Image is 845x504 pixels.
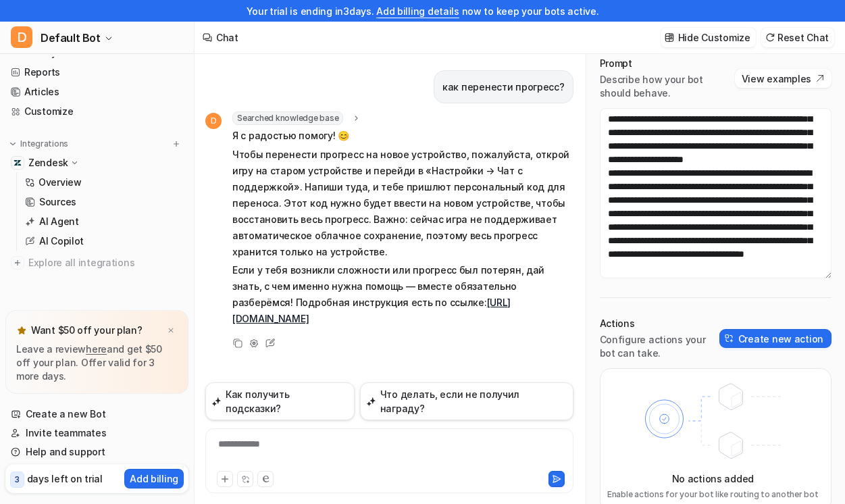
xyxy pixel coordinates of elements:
img: Zendesk [14,159,22,167]
img: customize [665,32,674,43]
p: Overview [39,176,82,189]
a: Overview [20,173,188,192]
button: Hide Customize [661,28,756,47]
button: Integrations [5,137,72,151]
img: expand menu [8,139,18,149]
a: Articles [5,82,188,101]
a: here [86,343,107,355]
p: Integrations [20,138,68,149]
p: Sources [39,195,76,209]
a: Explore all integrations [5,253,188,272]
a: Create a new Bot [5,405,188,424]
a: Help and support [5,443,188,461]
a: Reports [5,63,188,82]
span: D [11,26,32,48]
p: AI Copilot [39,234,84,248]
a: Sources [20,193,188,211]
p: Hide Customize [678,30,750,45]
a: Invite teammates [5,424,188,443]
p: Enable actions for your bot like routing to another bot [607,488,819,501]
img: x [167,326,175,335]
p: days left on trial [27,472,103,486]
p: Want $50 off your plan? [31,324,143,337]
span: D [205,113,222,129]
a: Customize [5,102,188,121]
p: Leave a review and get $50 off your plan. Offer valid for 3 more days. [16,343,178,383]
a: AI Copilot [20,232,188,251]
button: Reset Chat [761,28,834,47]
div: Chat [216,30,238,45]
img: create-action-icon.svg [725,334,734,343]
p: Чтобы перенести прогресс на новое устройство, пожалуйста, открой игру на старом устройстве и пере... [232,147,573,260]
a: AI Agent [20,212,188,231]
p: Actions [600,317,719,330]
button: Create new action [719,329,831,348]
button: Как получить подсказки? [205,382,355,420]
img: explore all integrations [11,256,24,270]
img: star [16,325,27,336]
span: Explore all integrations [28,252,183,274]
p: 3 [15,474,20,486]
p: как перенести прогресс? [442,79,565,95]
button: View examples [735,69,831,88]
p: Zendesk [28,156,68,170]
p: AI Agent [39,215,79,228]
p: Configure actions your bot can take. [600,333,719,360]
p: Если у тебя возникли сложности или прогресс был потерян, дай знать, с чем именно нужна помощь — в... [232,262,573,327]
p: Describe how your bot should behave. [600,73,735,100]
p: No actions added [672,472,754,486]
button: Add billing [124,469,184,488]
button: Что делать, если не получил награду? [360,382,573,420]
img: menu_add.svg [172,139,181,149]
p: Prompt [600,57,735,70]
p: Я с радостью помогу! 😊 [232,128,573,144]
span: Searched knowledge base [232,111,343,125]
img: reset [765,32,775,43]
a: Add billing details [376,5,459,17]
span: Default Bot [41,28,101,47]
p: Add billing [130,472,178,486]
